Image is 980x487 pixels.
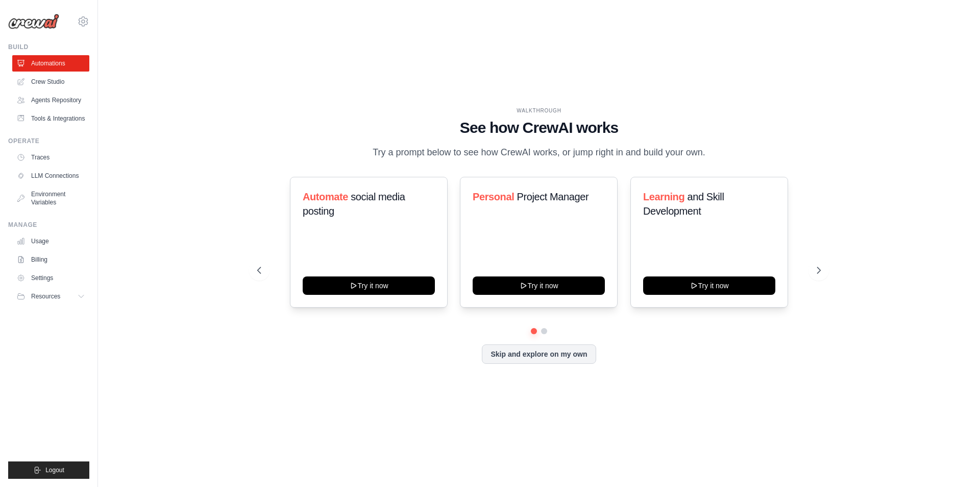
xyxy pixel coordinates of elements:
a: Crew Studio [12,74,89,90]
button: Resources [12,288,89,305]
div: WALKTHROUGH [257,107,821,114]
a: Traces [12,149,89,166]
div: Manage [8,221,89,229]
h1: See how CrewAI works [257,119,821,137]
span: Logout [45,466,64,474]
a: Tools & Integrations [12,110,89,127]
a: Environment Variables [12,186,89,211]
span: Learning [643,191,684,202]
div: Build [8,43,89,51]
img: Logo [8,14,59,29]
a: Billing [12,251,89,268]
span: and Skill Development [643,191,724,217]
button: Try it now [303,276,435,295]
span: Project Manager [517,191,589,202]
a: Agents Repository [12,92,89,108]
a: Settings [12,270,89,286]
p: Try a prompt below to see how CrewAI works, or jump right in and build your own. [367,145,710,160]
div: Operate [8,137,89,145]
span: social media posting [303,191,405,217]
button: Try it now [643,276,775,295]
a: Usage [12,233,89,249]
span: Resources [31,292,60,300]
button: Try it now [473,276,605,295]
a: Automations [12,55,89,72]
button: Skip and explore on my own [482,344,596,364]
span: Personal [473,191,514,202]
button: Logout [8,461,89,479]
iframe: Chat Widget [929,438,980,487]
a: LLM Connections [12,168,89,184]
span: Automate [303,191,348,202]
